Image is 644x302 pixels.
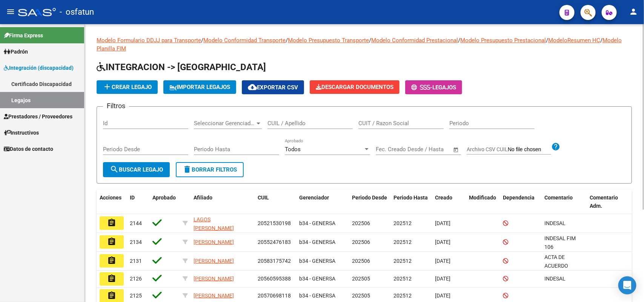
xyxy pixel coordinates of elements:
span: 20570698118 [258,293,291,299]
a: Modelo Presupuesto Prestacional [460,37,546,44]
datatable-header-cell: CUIL [255,190,296,215]
span: Periodo Hasta [393,195,428,201]
a: Modelo Formulario DDJJ para Transporte [97,37,201,44]
span: ID [130,195,135,201]
span: Crear Legajo [103,84,152,90]
mat-icon: search [110,165,119,174]
span: Comentario [544,195,573,201]
span: 202505 [352,293,370,299]
button: Descargar Documentos [310,80,400,94]
span: 202506 [352,258,370,264]
span: 202512 [393,239,412,245]
input: Start date [376,146,400,153]
span: Creado [435,195,452,201]
span: INDESAL [544,220,566,226]
span: [DATE] [435,220,450,226]
span: Periodo Desde [352,195,387,201]
span: b34 - GENERSA [299,293,335,299]
datatable-header-cell: Periodo Desde [349,190,390,215]
mat-icon: assignment [107,274,116,283]
span: Prestadores / Proveedores [4,112,72,121]
span: Integración (discapacidad) [4,64,74,72]
span: - osfatun [60,4,94,20]
span: Seleccionar Gerenciador [194,120,255,127]
span: [PERSON_NAME] [194,276,234,282]
span: [PERSON_NAME] [194,258,234,264]
span: 20521530198 [258,220,291,226]
span: 2125 [130,293,142,299]
button: Borrar Filtros [176,162,244,177]
span: Buscar Legajo [110,166,163,173]
span: INDESAL [544,276,566,282]
span: Borrar Filtros [183,166,237,173]
span: [PERSON_NAME] [194,293,234,299]
span: 202506 [352,220,370,226]
span: 2144 [130,220,142,226]
span: 202512 [393,276,412,282]
span: 20552476183 [258,239,291,245]
span: Aprobado [152,195,176,201]
span: Archivo CSV CUIL [467,146,508,152]
mat-icon: assignment [107,218,116,227]
mat-icon: delete [183,165,192,174]
span: b34 - GENERSA [299,220,335,226]
datatable-header-cell: ID [127,190,149,215]
a: Modelo Conformidad Transporte [203,37,286,44]
span: IMPORTAR LEGAJOS [169,84,230,90]
span: Exportar CSV [248,84,298,91]
button: Exportar CSV [242,80,304,94]
mat-icon: add [103,82,112,91]
span: 20560595388 [258,276,291,282]
span: LAGOS [PERSON_NAME] [194,216,234,231]
span: 2126 [130,276,142,282]
a: ModeloResumen HC [548,37,600,44]
datatable-header-cell: Gerenciador [296,190,349,215]
a: Modelo Conformidad Prestacional [371,37,458,44]
datatable-header-cell: Acciones [97,190,127,215]
span: [DATE] [435,293,450,299]
mat-icon: assignment [107,237,116,246]
datatable-header-cell: Dependencia [500,190,541,215]
div: Open Intercom Messenger [618,276,636,294]
span: Comentario Adm. [590,195,618,209]
button: Crear Legajo [97,80,158,94]
span: b34 - GENERSA [299,258,335,264]
span: 202506 [352,239,370,245]
span: 202512 [393,220,412,226]
datatable-header-cell: Comentario Adm. [587,190,632,215]
span: Acciones [100,195,121,201]
mat-icon: help [551,142,560,151]
mat-icon: assignment [107,291,116,300]
mat-icon: assignment [107,256,116,265]
datatable-header-cell: Comentario [541,190,587,215]
span: ACTA DE ACUERDO [544,254,568,269]
span: INDESAL FIM 106 [544,235,576,250]
span: Descargar Documentos [316,84,393,90]
button: -Legajos [405,80,462,94]
span: [DATE] [435,276,450,282]
span: 2134 [130,239,142,245]
span: Legajos [432,84,456,91]
span: b34 - GENERSA [299,276,335,282]
datatable-header-cell: Afiliado [191,190,255,215]
a: Modelo Presupuesto Transporte [288,37,369,44]
span: 202512 [393,293,412,299]
mat-icon: cloud_download [248,83,257,92]
input: Archivo CSV CUIL [508,146,551,153]
span: [DATE] [435,239,450,245]
span: Todos [285,146,301,153]
h3: Filtros [103,101,129,111]
span: 2131 [130,258,142,264]
datatable-header-cell: Modificado [466,190,500,215]
span: [PERSON_NAME] [194,239,234,245]
mat-icon: person [629,7,638,16]
span: 202512 [393,258,412,264]
input: End date [407,146,444,153]
span: INTEGRACION -> [GEOGRAPHIC_DATA] [97,62,266,72]
mat-icon: menu [6,7,15,16]
span: Instructivos [4,129,39,137]
datatable-header-cell: Creado [432,190,466,215]
button: Buscar Legajo [103,162,170,177]
span: 202505 [352,276,370,282]
span: [DATE] [435,258,450,264]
